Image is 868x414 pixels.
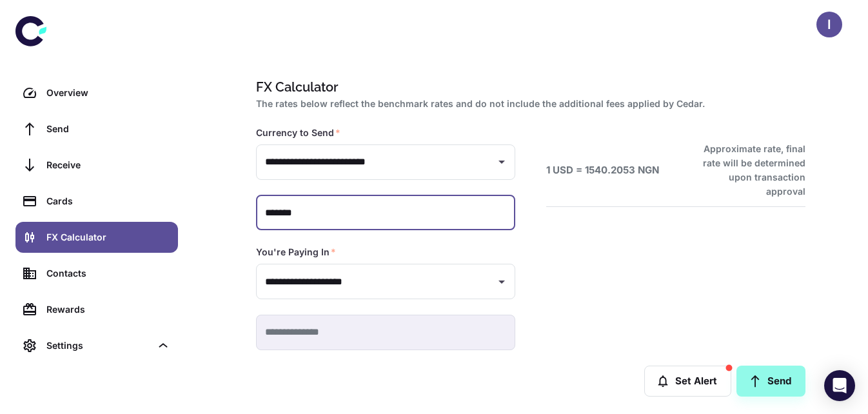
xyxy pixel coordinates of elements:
div: Cards [46,194,170,208]
h6: Approximate rate, final rate will be determined upon transaction approval [689,142,805,199]
a: Rewards [15,294,178,325]
h1: FX Calculator [256,77,800,97]
label: You're Paying In [256,246,336,259]
button: Open [493,153,511,171]
a: Send [736,366,805,397]
a: Cards [15,186,178,217]
a: Overview [15,77,178,108]
label: Currency to Send [256,126,340,139]
div: Settings [46,339,151,353]
button: I [816,12,842,37]
div: Receive [46,158,170,172]
div: Settings [15,330,178,361]
div: Overview [46,86,170,100]
h6: 1 USD = 1540.2053 NGN [546,163,659,178]
div: Contacts [46,266,170,281]
a: Contacts [15,258,178,289]
button: Open [493,273,511,291]
div: Rewards [46,302,170,317]
button: Set Alert [644,366,731,397]
a: Receive [15,150,178,181]
div: Open Intercom Messenger [824,370,855,401]
a: Send [15,113,178,144]
div: Send [46,122,170,136]
a: FX Calculator [15,222,178,253]
div: FX Calculator [46,230,170,244]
